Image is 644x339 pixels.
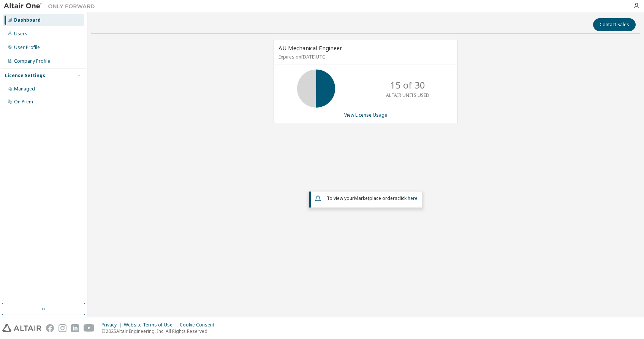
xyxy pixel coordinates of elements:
div: Website Terms of Use [124,322,180,328]
img: Altair One [4,2,99,10]
div: Company Profile [14,58,50,64]
p: Expires on [DATE] UTC [278,54,451,60]
span: To view your click [327,195,418,201]
div: Dashboard [14,17,41,23]
div: User Profile [14,44,40,51]
img: youtube.svg [84,324,95,332]
p: © 2025 Altair Engineering, Inc. All Rights Reserved. [101,328,219,334]
p: ALTAIR UNITS USED [386,92,429,98]
img: altair_logo.svg [2,324,41,332]
img: facebook.svg [46,324,54,332]
em: Marketplace orders [354,195,397,201]
div: Managed [14,86,35,92]
img: linkedin.svg [71,324,79,332]
div: Privacy [101,322,124,328]
img: instagram.svg [59,324,66,332]
div: Cookie Consent [180,322,219,328]
p: 15 of 30 [390,79,425,92]
div: License Settings [5,73,45,79]
button: Contact Sales [593,18,636,31]
div: On Prem [14,99,33,105]
a: here [408,195,418,201]
a: View License Usage [344,112,387,118]
span: AU Mechanical Engineer [278,44,342,52]
div: Users [14,31,27,37]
